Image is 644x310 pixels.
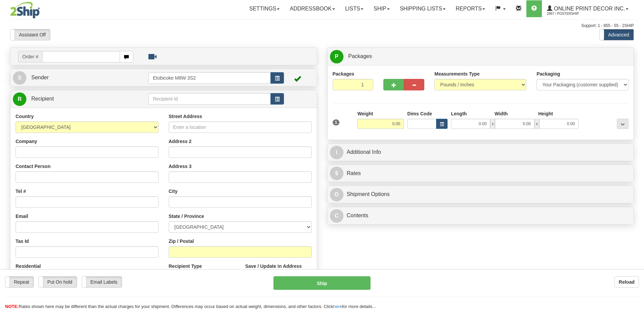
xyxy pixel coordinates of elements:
[244,0,285,17] a: Settings
[82,277,122,287] label: Email Labels
[547,10,598,17] span: 2867 / PosterShip
[628,120,643,189] iframe: chat widget
[169,113,202,120] label: Street Address
[10,29,50,40] label: Assistant Off
[330,167,631,180] a: $Rates
[534,119,539,129] span: x
[148,72,271,84] input: Sender Id
[5,277,33,287] label: Repeat
[169,121,312,133] input: Enter a location
[600,29,634,40] label: Advanced
[330,188,631,201] a: OShipment Options
[169,163,192,170] label: Address 3
[245,263,311,276] label: Save / Update in Address Book
[333,71,355,77] label: Packages
[31,96,54,102] span: Recipient
[395,0,451,17] a: Shipping lists
[536,71,560,77] label: Packaging
[617,119,628,129] div: ...
[357,110,373,117] label: Weight
[330,145,631,159] a: IAdditional Info
[333,119,340,125] span: 1
[451,0,490,17] a: Reports
[330,209,631,223] a: CContents
[13,71,26,85] span: S
[542,0,634,17] a: Online Print Decor Inc. 2867 / PosterShip
[16,188,26,195] label: Tel #
[407,110,432,117] label: Dims Code
[5,304,19,309] span: NOTE:
[333,304,342,309] a: here
[490,119,495,129] span: x
[169,213,204,220] label: State / Province
[148,93,271,105] input: Recipient Id
[13,92,26,106] span: R
[552,6,625,11] span: Online Print Decor Inc.
[39,277,77,287] label: Put On hold
[330,167,343,180] span: $
[273,276,371,290] button: Ship
[330,50,631,63] a: P Packages
[169,138,192,145] label: Address 2
[169,238,194,245] label: Zip / Postal
[31,75,49,80] span: Sender
[10,23,634,29] div: Support: 1 - 855 - 55 - 2SHIP
[16,113,34,120] label: Country
[614,276,639,288] button: Reload
[16,163,50,170] label: Contact Person
[16,138,37,145] label: Company
[10,2,40,19] img: logo2867.jpg
[340,0,368,17] a: Lists
[368,0,395,17] a: Ship
[619,279,635,285] b: Reload
[169,263,202,270] label: Recipient Type
[495,110,508,117] label: Width
[169,188,177,195] label: City
[451,110,467,117] label: Length
[285,0,340,17] a: Addressbook
[348,53,372,59] span: Packages
[330,209,343,223] span: C
[434,71,480,77] label: Measurements Type
[18,51,42,62] span: Order #
[330,188,343,201] span: O
[13,71,148,85] a: S Sender
[538,110,553,117] label: Height
[16,263,41,270] label: Residential
[330,50,343,63] span: P
[330,146,343,159] span: I
[16,213,28,220] label: Email
[13,92,134,106] a: R Recipient
[16,238,29,245] label: Tax Id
